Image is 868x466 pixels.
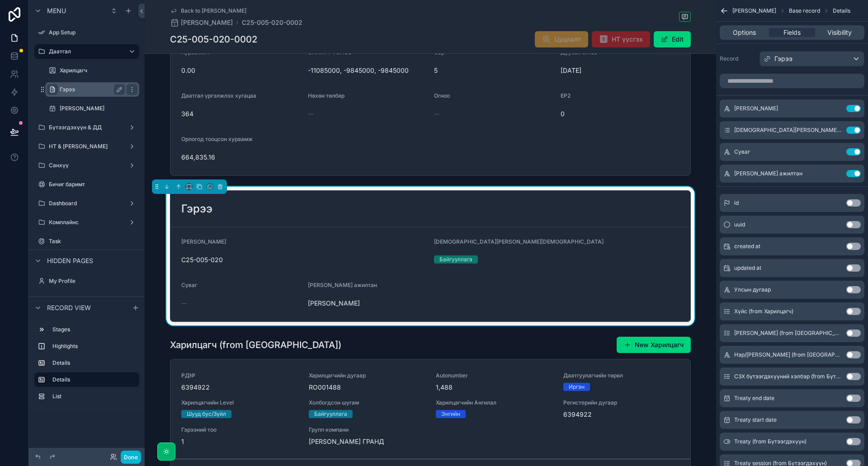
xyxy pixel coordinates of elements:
[734,329,843,337] span: [PERSON_NAME] (from [GEOGRAPHIC_DATA])
[34,120,139,135] a: Бүтээгдэхүүн & ДД
[34,196,139,211] a: Dashboard
[52,376,132,383] label: Details
[734,286,771,293] span: Улсын дугаар
[170,7,246,14] a: Back to [PERSON_NAME]
[170,18,233,27] a: [PERSON_NAME]
[734,105,778,112] span: [PERSON_NAME]
[47,256,93,265] span: Hidden pages
[654,31,691,47] button: Edit
[49,29,137,36] label: App Setup
[34,274,139,288] a: My Profile
[734,127,843,134] span: [DEMOGRAPHIC_DATA][PERSON_NAME][DEMOGRAPHIC_DATA]
[181,238,226,245] span: [PERSON_NAME]
[34,177,139,192] a: Бичиг баримт
[49,48,121,55] label: Даатгал
[49,200,125,207] label: Dashboard
[34,139,139,154] a: НТ & [PERSON_NAME]
[52,359,136,367] label: Details
[49,124,125,131] label: Бүтээгдэхүүн & ДД
[181,7,246,14] span: Back to [PERSON_NAME]
[734,243,760,250] span: created at
[45,63,139,78] a: Харилцагч
[181,282,197,288] span: Суваг
[170,33,257,46] h1: C25-005-020-0002
[734,170,802,177] span: [PERSON_NAME] ажилтан
[308,299,427,308] span: [PERSON_NAME]
[734,438,807,445] span: Treaty (from Бүтээгдэхүүн)
[52,393,136,400] label: List
[52,326,136,333] label: Stages
[49,162,125,169] label: Санхүү
[49,238,137,245] label: Task
[733,28,756,37] span: Options
[720,55,756,62] label: Record
[734,395,774,402] span: Treaty end date
[34,25,139,40] a: App Setup
[181,299,187,308] span: --
[45,82,139,97] a: Гэрээ
[734,308,793,315] span: Хүйс (from Харилцагч)
[833,7,850,14] span: Details
[181,18,233,27] span: [PERSON_NAME]
[774,54,793,63] span: Гэрээ
[52,343,136,350] label: Highlights
[47,303,91,312] span: Record view
[45,101,139,116] a: [PERSON_NAME]
[434,238,604,245] span: [DEMOGRAPHIC_DATA][PERSON_NAME][DEMOGRAPHIC_DATA]
[49,181,137,188] label: Бичиг баримт
[60,67,137,74] label: Харилцагч
[827,28,852,37] span: Visibility
[734,264,761,272] span: updated at
[181,202,212,216] h2: Гэрээ
[34,234,139,249] a: Task
[49,219,125,226] label: Комплайнс
[49,278,137,285] label: My Profile
[49,143,125,150] label: НТ & [PERSON_NAME]
[181,255,427,264] span: C25-005-020
[439,255,472,264] div: Байгууллага
[308,282,377,288] span: [PERSON_NAME] ажилтан
[734,416,777,424] span: Treaty start date
[734,373,843,380] span: СЗХ бүтээгдэхүүний хэлбэр (from Бүтээгдэхүүн)
[34,44,139,59] a: Даатгал
[34,158,139,173] a: Санхүү
[60,105,137,112] label: [PERSON_NAME]
[734,351,843,358] span: Нэр/[PERSON_NAME] (from [GEOGRAPHIC_DATA])
[60,86,121,93] label: Гэрээ
[789,7,820,14] span: Base record
[759,51,864,66] button: Гэрээ
[734,199,739,207] span: id
[734,148,750,155] span: Суваг
[29,318,145,413] div: scrollable content
[47,6,66,15] span: Menu
[242,18,302,27] a: C25-005-020-0002
[734,221,745,228] span: uuid
[34,215,139,230] a: Комплайнс
[732,7,776,14] span: [PERSON_NAME]
[121,451,141,464] button: Done
[783,28,801,37] span: Fields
